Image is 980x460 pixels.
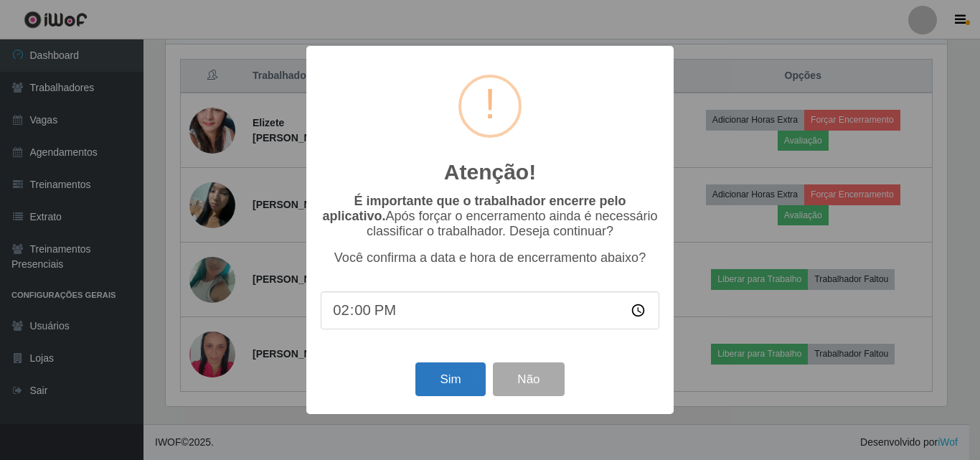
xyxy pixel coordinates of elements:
p: Você confirma a data e hora de encerramento abaixo? [321,250,659,266]
b: É importante que o trabalhador encerre pelo aplicativo. [322,194,626,223]
button: Não [493,362,564,396]
button: Sim [415,362,485,396]
h2: Atenção! [444,159,536,185]
p: Após forçar o encerramento ainda é necessário classificar o trabalhador. Deseja continuar? [321,194,659,239]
